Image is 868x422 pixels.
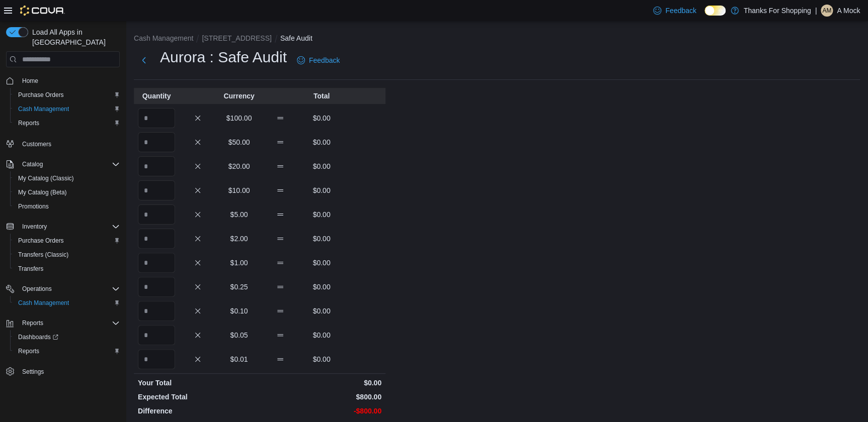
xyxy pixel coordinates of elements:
button: Reports [18,317,47,329]
span: Home [18,74,120,87]
p: $100.00 [220,113,258,123]
span: Purchase Orders [14,89,120,101]
input: Quantity [138,277,175,297]
p: -$800.00 [262,406,381,416]
button: Operations [2,282,124,296]
span: Load All Apps in [GEOGRAPHIC_DATA] [28,27,120,47]
button: Catalog [2,157,124,171]
p: $0.00 [303,185,340,195]
span: Dashboards [14,331,120,343]
button: Reports [10,116,124,130]
span: My Catalog (Classic) [14,172,120,184]
span: Cash Management [14,297,120,309]
span: Settings [22,368,44,376]
button: Next [134,50,154,70]
button: My Catalog (Beta) [10,185,124,199]
span: My Catalog (Classic) [18,174,74,182]
span: Transfers [14,263,120,275]
button: Cash Management [10,296,124,310]
button: Purchase Orders [10,234,124,248]
a: Home [18,75,42,87]
button: Cash Management [10,102,124,116]
input: Dark Mode [704,6,726,16]
div: A Mock [821,5,833,17]
p: Difference [138,406,258,416]
button: Cash Management [134,34,193,42]
p: $0.10 [220,306,258,316]
button: Promotions [10,199,124,214]
button: Reports [2,316,124,330]
span: Operations [22,285,52,293]
p: Total [303,91,340,101]
span: Reports [18,317,120,329]
input: Quantity [138,180,175,200]
img: Cova [20,6,65,16]
a: Customers [18,138,55,150]
button: Home [2,73,124,88]
a: Settings [18,366,48,378]
button: Safe Audit [280,34,312,42]
span: Reports [14,117,120,129]
span: Purchase Orders [18,91,64,99]
span: Catalog [22,160,43,168]
input: Quantity [138,156,175,176]
a: Reports [14,117,43,129]
a: Transfers [14,263,47,275]
span: Customers [22,140,51,148]
p: $20.00 [220,161,258,171]
nav: Complex example [6,69,120,405]
span: Cash Management [18,299,69,307]
span: Transfers (Classic) [18,251,68,259]
button: Purchase Orders [10,88,124,102]
p: $5.00 [220,209,258,220]
span: Dashboards [18,333,58,341]
p: $0.25 [220,282,258,292]
span: Operations [18,283,120,295]
span: Purchase Orders [18,237,64,245]
p: $0.00 [303,113,340,123]
input: Quantity [138,301,175,321]
button: Catalog [18,158,47,170]
p: | [815,5,817,17]
p: $50.00 [220,137,258,147]
input: Quantity [138,253,175,273]
span: My Catalog (Beta) [18,188,67,196]
h1: Aurora : Safe Audit [160,47,287,67]
nav: An example of EuiBreadcrumbs [134,33,860,45]
span: Promotions [18,202,49,210]
p: $0.01 [220,354,258,364]
p: $0.00 [303,161,340,171]
p: $1.00 [220,258,258,268]
span: Reports [18,347,39,355]
span: Purchase Orders [14,235,120,247]
input: Quantity [138,325,175,345]
button: Reports [10,344,124,358]
a: Feedback [649,1,700,21]
span: Cash Management [14,103,120,115]
span: AM [822,5,831,17]
button: Inventory [18,221,51,233]
p: A Mock [837,5,860,17]
a: Dashboards [14,331,62,343]
p: $0.00 [303,234,340,244]
p: Currency [220,91,258,101]
button: Customers [2,136,124,151]
span: Catalog [18,158,120,170]
span: Feedback [309,55,340,65]
span: Reports [18,119,39,127]
p: $0.00 [303,306,340,316]
span: Transfers [18,265,43,273]
span: Transfers (Classic) [14,249,120,261]
a: Cash Management [14,297,73,309]
a: Feedback [293,50,344,70]
span: Inventory [22,223,47,231]
a: My Catalog (Classic) [14,172,78,184]
button: My Catalog (Classic) [10,171,124,185]
input: Quantity [138,132,175,152]
a: Purchase Orders [14,235,68,247]
a: Reports [14,345,43,357]
span: Reports [14,345,120,357]
button: Inventory [2,220,124,234]
input: Quantity [138,349,175,369]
